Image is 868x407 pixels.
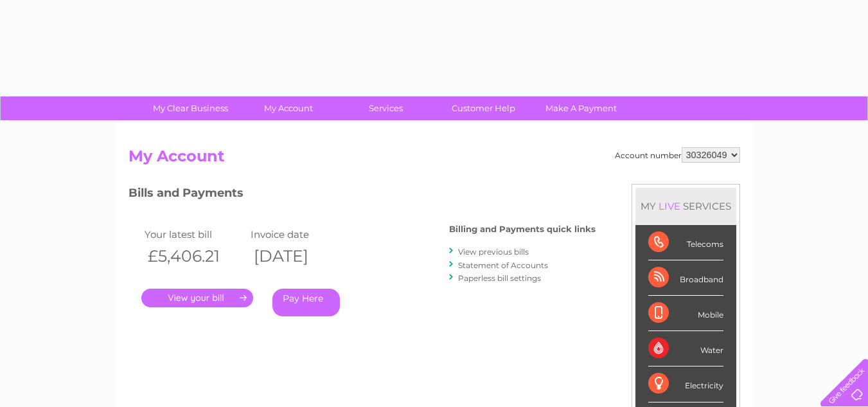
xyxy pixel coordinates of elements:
[235,96,341,120] a: My Account
[648,331,723,366] div: Water
[128,184,596,206] h3: Bills and Payments
[635,188,736,224] div: MY SERVICES
[449,224,596,234] h4: Billing and Payments quick links
[528,96,634,120] a: Make A Payment
[128,147,740,172] h2: My Account
[458,273,541,283] a: Paperless bill settings
[333,96,439,120] a: Services
[615,147,740,163] div: Account number
[648,260,723,296] div: Broadband
[648,366,723,402] div: Electricity
[137,96,244,120] a: My Clear Business
[141,289,253,307] a: .
[648,225,723,260] div: Telecoms
[430,96,536,120] a: Customer Help
[272,289,340,316] a: Pay Here
[247,226,353,243] td: Invoice date
[656,200,683,212] div: LIVE
[141,243,247,269] th: £5,406.21
[458,247,529,257] a: View previous bills
[648,296,723,331] div: Mobile
[141,226,247,243] td: Your latest bill
[247,243,353,269] th: [DATE]
[458,260,548,270] a: Statement of Accounts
